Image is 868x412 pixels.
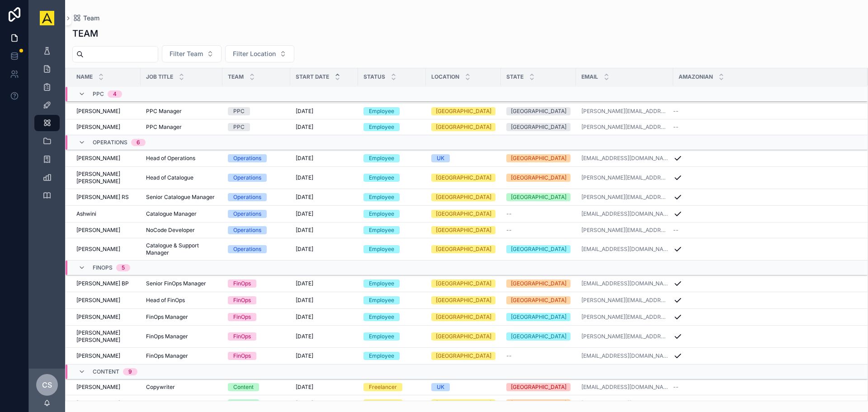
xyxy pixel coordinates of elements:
[581,210,668,218] a: [EMAIL_ADDRESS][DOMAIN_NAME]
[673,123,679,131] span: --
[363,73,385,81] span: Status
[581,246,668,253] a: [EMAIL_ADDRESS][DOMAIN_NAME]
[581,194,668,201] a: [PERSON_NAME][EMAIL_ADDRESS][DOMAIN_NAME]
[228,73,244,81] span: Team
[369,296,394,304] div: Employee
[581,73,598,81] span: Email
[369,399,397,407] div: Freelancer
[581,227,668,234] a: [PERSON_NAME][EMAIL_ADDRESS][DOMAIN_NAME]
[137,139,140,146] div: 6
[233,226,261,234] div: Operations
[369,332,394,341] div: Employee
[673,384,679,391] span: --
[437,383,444,391] div: UK
[233,210,261,218] div: Operations
[511,313,566,321] div: [GEOGRAPHIC_DATA]
[233,279,251,288] div: FinOps
[146,210,197,218] span: Catalogue Manager
[76,108,120,115] span: [PERSON_NAME]
[76,73,93,81] span: Name
[679,73,713,81] span: Amazonian
[233,193,261,201] div: Operations
[511,174,566,182] div: [GEOGRAPHIC_DATA]
[233,399,254,407] div: Content
[146,227,195,234] span: NoCode Developer
[146,242,217,256] span: Catalogue & Support Manager
[436,226,491,234] div: [GEOGRAPHIC_DATA]
[146,73,173,81] span: Job Title
[369,352,394,360] div: Employee
[581,280,668,287] a: [EMAIL_ADDRESS][DOMAIN_NAME]
[581,352,668,360] a: [EMAIL_ADDRESS][DOMAIN_NAME]
[581,313,668,321] a: [PERSON_NAME][EMAIL_ADDRESS][DOMAIN_NAME]
[122,264,125,271] div: 5
[233,383,254,391] div: Content
[233,174,261,182] div: Operations
[296,297,313,304] span: [DATE]
[146,400,191,407] span: Graphic Designer
[436,245,491,253] div: [GEOGRAPHIC_DATA]
[170,49,203,58] span: Filter Team
[436,332,491,341] div: [GEOGRAPHIC_DATA]
[436,296,491,304] div: [GEOGRAPHIC_DATA]
[146,352,188,360] span: FinOps Manager
[369,193,394,201] div: Employee
[76,227,120,234] span: [PERSON_NAME]
[146,123,182,131] span: PPC Manager
[296,280,313,287] span: [DATE]
[511,332,566,341] div: [GEOGRAPHIC_DATA]
[511,154,566,162] div: [GEOGRAPHIC_DATA]
[506,73,524,81] span: State
[72,27,98,40] h1: TEAM
[72,14,99,23] a: Team
[673,108,679,115] span: --
[146,174,193,181] span: Head of Catalogue
[436,107,491,115] div: [GEOGRAPHIC_DATA]
[29,36,65,215] div: scrollable content
[369,174,394,182] div: Employee
[146,194,215,201] span: Senior Catalogue Manager
[296,73,329,81] span: Start Date
[369,383,397,391] div: Freelancer
[233,245,261,253] div: Operations
[369,210,394,218] div: Employee
[581,384,668,391] a: [EMAIL_ADDRESS][DOMAIN_NAME]
[76,313,120,321] span: [PERSON_NAME]
[511,193,566,201] div: [GEOGRAPHIC_DATA]
[436,210,491,218] div: [GEOGRAPHIC_DATA]
[146,384,175,391] span: Copywriter
[76,297,120,304] span: [PERSON_NAME]
[83,14,99,23] span: Team
[146,313,188,321] span: FinOps Manager
[233,107,245,115] div: PPC
[113,90,117,98] div: 4
[93,264,113,271] span: FinOps
[296,400,313,407] span: [DATE]
[296,313,313,321] span: [DATE]
[296,384,313,391] span: [DATE]
[233,123,245,131] div: PPC
[581,123,668,131] a: [PERSON_NAME][EMAIL_ADDRESS][DOMAIN_NAME]
[369,245,394,253] div: Employee
[76,400,120,407] span: [PERSON_NAME]
[673,227,679,234] span: --
[146,297,185,304] span: Head of FinOps
[506,227,512,234] span: --
[76,280,129,287] span: [PERSON_NAME] BP
[296,194,313,201] span: [DATE]
[76,210,96,218] span: Ashwini
[296,246,313,253] span: [DATE]
[93,139,127,146] span: Operations
[511,123,566,131] div: [GEOGRAPHIC_DATA]
[581,333,668,340] a: [PERSON_NAME][EMAIL_ADDRESS][DOMAIN_NAME]
[296,174,313,181] span: [DATE]
[233,332,251,341] div: FinOps
[93,368,119,375] span: Content
[76,329,135,344] span: [PERSON_NAME] [PERSON_NAME]
[128,368,132,375] div: 9
[511,296,566,304] div: [GEOGRAPHIC_DATA]
[511,383,566,391] div: [GEOGRAPHIC_DATA]
[581,400,668,407] a: [EMAIL_ADDRESS][DOMAIN_NAME]
[506,210,512,218] span: --
[296,108,313,115] span: [DATE]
